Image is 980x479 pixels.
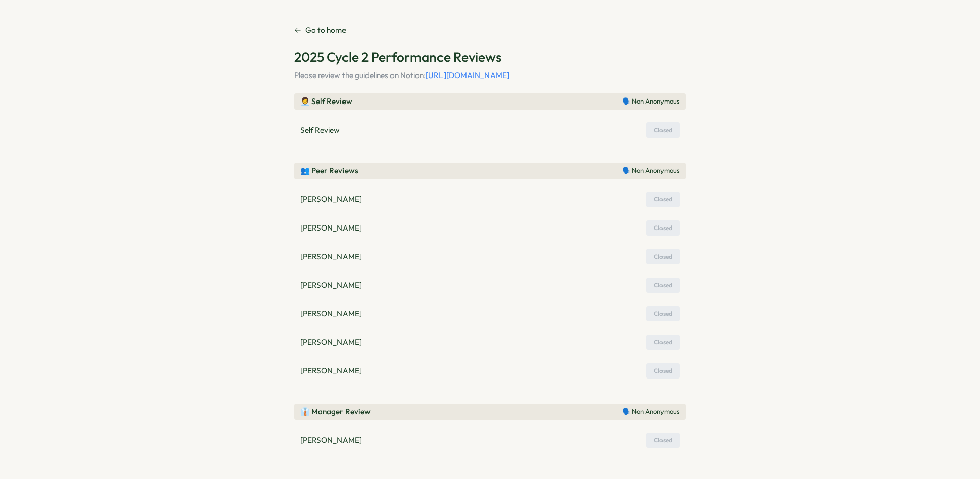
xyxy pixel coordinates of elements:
p: Go to home [305,24,346,36]
p: 🗣️ Non Anonymous [622,97,680,106]
h2: 2025 Cycle 2 Performance Reviews [294,48,686,66]
p: [PERSON_NAME] [300,308,362,319]
p: 🗣️ Non Anonymous [622,407,680,416]
p: [PERSON_NAME] [300,337,362,348]
p: [PERSON_NAME] [300,251,362,262]
p: 👔 Manager Review [300,406,371,417]
p: [PERSON_NAME] [300,435,362,446]
a: Go to home [294,24,346,36]
a: [URL][DOMAIN_NAME] [426,70,509,80]
p: 👥 Peer Reviews [300,165,358,177]
p: [PERSON_NAME] [300,280,362,291]
p: [PERSON_NAME] [300,365,362,376]
p: [PERSON_NAME] [300,222,362,234]
p: 🗣️ Non Anonymous [622,166,680,175]
p: 🧑‍💼 Self Review [300,96,352,107]
p: [PERSON_NAME] [300,194,362,205]
p: Please review the guidelines on Notion: [294,70,686,81]
p: Self Review [300,124,340,136]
